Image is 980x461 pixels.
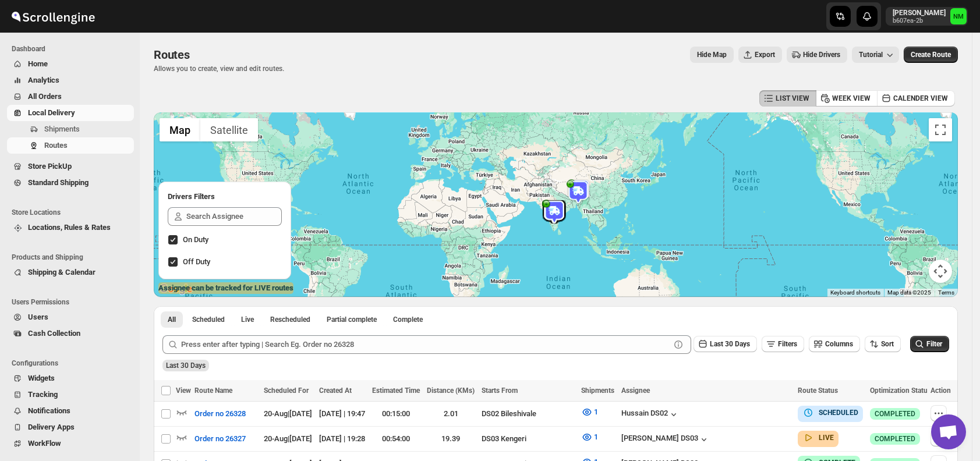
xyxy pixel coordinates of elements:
input: Press enter after typing | Search Eg. Order no 26328 [181,335,670,354]
div: 2.01 [427,408,475,420]
input: Search Assignee [186,207,282,226]
span: Filter [926,340,942,348]
button: All routes [161,311,183,328]
button: 1 [574,428,605,446]
div: [DATE] | 19:28 [319,433,365,445]
span: Tutorial [859,51,883,59]
button: Order no 26328 [187,405,253,423]
button: Toggle fullscreen view [929,118,952,141]
span: Analytics [28,76,59,84]
button: User menu [886,7,968,26]
p: b607ea-2b [893,17,946,24]
button: Analytics [7,72,134,88]
span: 1 [594,407,598,416]
button: Last 30 Days [694,336,757,352]
b: SCHEDULED [819,409,858,417]
button: Shipping & Calendar [7,264,134,281]
span: Filters [778,340,797,348]
span: Narjit Magar [950,8,967,24]
span: On Duty [183,235,208,244]
span: Widgets [28,374,55,382]
button: WEEK VIEW [816,90,878,107]
span: Store PickUp [28,162,72,171]
span: Routes [44,141,68,150]
button: Widgets [7,370,134,386]
span: Export [755,50,775,59]
a: Terms [938,289,954,296]
span: Complete [393,315,423,324]
button: Home [7,56,134,72]
span: Starts From [482,386,518,395]
span: WorkFlow [28,439,61,448]
button: Cash Collection [7,325,134,342]
span: Users Permissions [12,297,134,307]
button: Hide Drivers [787,47,847,63]
span: Store Locations [12,208,134,217]
p: Allows you to create, view and edit routes. [154,64,284,73]
span: Order no 26327 [194,433,246,445]
span: Notifications [28,406,70,415]
span: Columns [825,340,853,348]
button: Notifications [7,403,134,419]
div: DS03 Kengeri [482,433,574,445]
button: Order no 26327 [187,430,253,448]
h2: Drivers Filters [168,191,282,203]
span: Partial complete [327,315,377,324]
span: Created At [319,386,352,395]
span: Live [241,315,254,324]
button: WorkFlow [7,435,134,452]
span: Hide Map [697,50,727,59]
span: Distance (KMs) [427,386,475,395]
button: All Orders [7,88,134,105]
text: NM [953,13,964,20]
span: Optimization Status [870,386,931,395]
span: Hide Drivers [803,50,840,59]
button: Map camera controls [929,260,952,283]
button: SCHEDULED [802,407,858,419]
div: DS02 Bileshivale [482,408,574,420]
span: 20-Aug | [DATE] [264,409,312,418]
span: Off Duty [183,257,210,266]
span: All Orders [28,92,62,101]
button: Hussain DS02 [621,409,680,420]
span: Last 30 Days [166,361,206,370]
span: Products and Shipping [12,253,134,262]
span: LIST VIEW [776,94,809,103]
span: Configurations [12,359,134,368]
span: Scheduled For [264,386,309,395]
span: Estimated Time [372,386,420,395]
span: Routes [154,48,190,62]
div: 00:15:00 [372,408,420,420]
button: [PERSON_NAME] DS03 [621,434,710,445]
button: Map action label [690,47,734,63]
div: [DATE] | 19:47 [319,408,365,420]
span: Cash Collection [28,329,80,338]
button: Filters [762,336,804,352]
button: Delivery Apps [7,419,134,435]
span: Rescheduled [270,315,310,324]
span: Create Route [911,50,951,59]
span: Assignee [621,386,650,395]
span: Dashboard [12,44,134,54]
span: Shipments [581,386,614,395]
button: Locations, Rules & Rates [7,219,134,236]
span: Users [28,313,48,321]
div: 19.39 [427,433,475,445]
span: 1 [594,432,598,441]
span: COMPLETED [875,434,915,444]
button: Tutorial [852,47,899,63]
span: Sort [881,340,894,348]
span: Scheduled [192,315,225,324]
button: Tracking [7,386,134,403]
b: LIVE [819,434,834,442]
span: CALENDER VIEW [893,94,948,103]
p: [PERSON_NAME] [893,8,946,17]
button: Shipments [7,121,134,137]
span: Locations, Rules & Rates [28,223,111,232]
button: Export [738,47,782,63]
span: Shipments [44,125,80,133]
span: Action [931,386,951,395]
span: Map data ©2025 [887,289,931,296]
button: Routes [7,137,134,154]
